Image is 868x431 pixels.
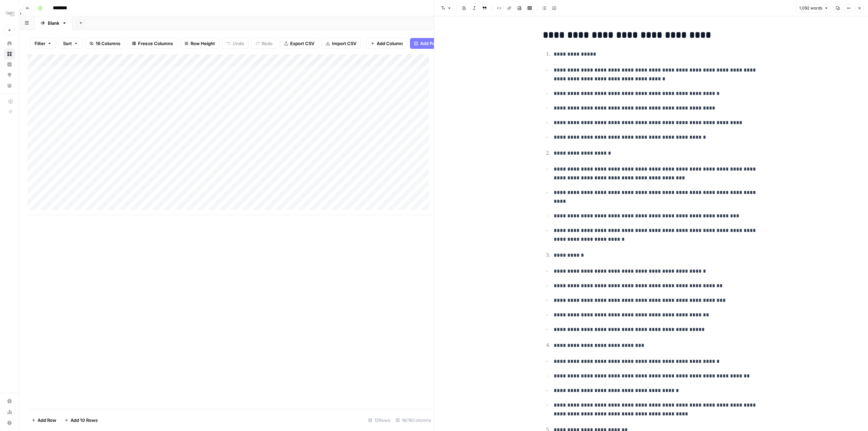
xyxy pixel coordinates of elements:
[35,40,45,47] span: Filter
[4,38,15,49] a: Home
[4,5,15,22] button: Workspace: Dash
[127,38,177,49] button: Freeze Columns
[4,407,15,417] a: Usage
[410,38,461,49] button: Add Power Agent
[377,40,403,47] span: Add Column
[60,415,102,426] button: Add 10 Rows
[262,40,273,47] span: Redo
[332,40,356,47] span: Import CSV
[251,38,277,49] button: Redo
[4,8,16,20] img: Dash Logo
[4,80,15,91] a: Your Data
[420,40,457,47] span: Add Power Agent
[796,4,831,13] button: 1,092 words
[4,396,15,407] a: Settings
[799,5,822,11] span: 1,092 words
[96,40,120,47] span: 16 Columns
[4,417,15,428] button: Help + Support
[290,40,314,47] span: Export CSV
[191,40,215,47] span: Row Height
[393,415,434,426] div: 16/16 Columns
[4,48,15,59] a: Browse
[366,38,407,49] button: Add Column
[4,70,15,80] a: Opportunities
[222,38,249,49] button: Undo
[85,38,125,49] button: 16 Columns
[4,59,15,70] a: Insights
[321,38,361,49] button: Import CSV
[48,20,59,26] div: Blank
[63,40,72,47] span: Sort
[27,415,60,426] button: Add Row
[35,16,73,30] a: Blank
[59,38,82,49] button: Sort
[366,415,393,426] div: 12 Rows
[138,40,173,47] span: Freeze Columns
[38,417,56,424] span: Add Row
[280,38,319,49] button: Export CSV
[180,38,219,49] button: Row Height
[233,40,244,47] span: Undo
[71,417,98,424] span: Add 10 Rows
[30,38,56,49] button: Filter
